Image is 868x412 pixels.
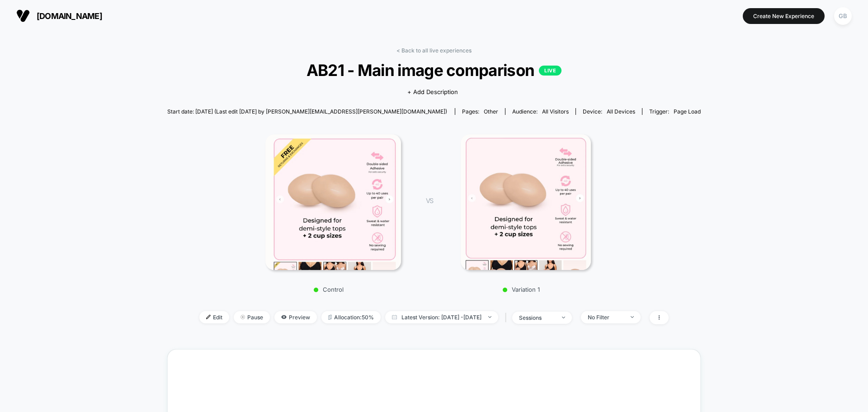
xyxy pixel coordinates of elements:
[607,108,635,115] span: all devices
[265,134,401,270] img: Control main
[462,108,498,115] div: Pages:
[542,108,569,115] span: All Visitors
[234,311,270,323] span: Pause
[539,66,561,76] p: LIVE
[321,311,381,323] span: Allocation: 50%
[484,108,498,115] span: other
[274,311,317,323] span: Preview
[392,315,397,319] img: calendar
[631,316,634,318] img: end
[16,9,30,23] img: Visually logo
[407,88,458,97] span: + Add Description
[576,108,642,115] span: Device:
[519,314,555,321] div: sessions
[588,314,624,321] div: No Filter
[834,7,852,25] div: GB
[442,286,600,293] p: Variation 1
[37,11,102,21] span: [DOMAIN_NAME]
[14,9,105,23] button: [DOMAIN_NAME]
[328,315,332,320] img: rebalance
[461,134,591,270] img: Variation 1 main
[426,197,433,204] span: VS
[512,108,569,115] div: Audience:
[241,315,245,319] img: end
[194,61,674,80] span: AB21 - Main image comparison
[831,7,854,25] button: GB
[199,311,229,323] span: Edit
[743,8,825,24] button: Create New Experience
[488,316,491,318] img: end
[503,311,512,324] span: |
[167,108,447,115] span: Start date: [DATE] (Last edit [DATE] by [PERSON_NAME][EMAIL_ADDRESS][PERSON_NAME][DOMAIN_NAME])
[250,286,408,293] p: Control
[206,315,211,319] img: edit
[649,108,701,115] div: Trigger:
[396,47,472,54] a: < Back to all live experiences
[562,317,565,318] img: end
[674,108,701,115] span: Page Load
[385,311,498,323] span: Latest Version: [DATE] - [DATE]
